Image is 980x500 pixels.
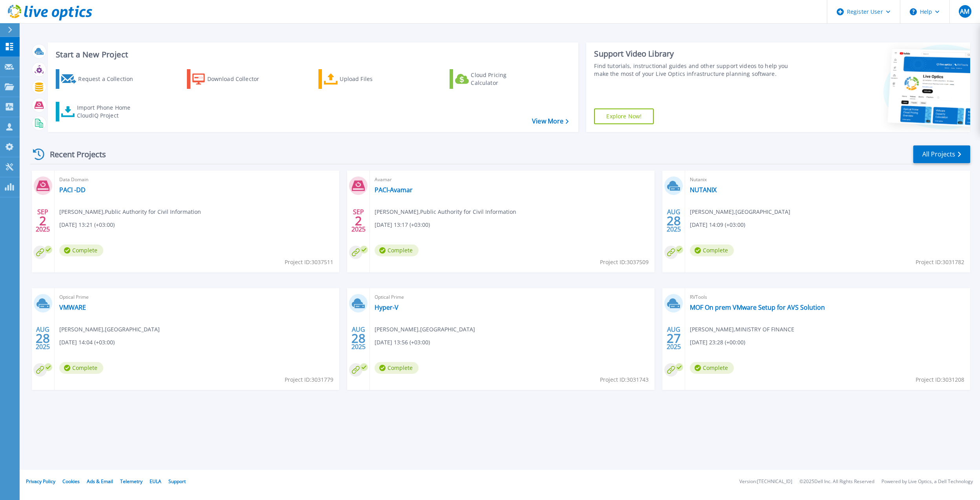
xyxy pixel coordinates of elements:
[87,478,113,485] a: Ads & Email
[351,324,366,353] div: AUG 2025
[59,186,86,194] a: PACI -DD
[594,49,792,59] div: Support Video Library
[960,8,969,15] span: AM
[375,338,430,347] span: [DATE] 13:56 (+03:00)
[375,186,413,194] a: PACI-Avamar
[690,221,745,229] span: [DATE] 14:09 (+03:00)
[351,335,366,342] span: 28
[207,71,270,87] div: Download Collector
[600,375,649,384] span: Project ID: 3031743
[666,324,681,353] div: AUG 2025
[690,244,734,256] span: Complete
[59,303,86,311] a: VMWARE
[187,69,274,89] a: Download Collector
[690,208,790,216] span: [PERSON_NAME] , [GEOGRAPHIC_DATA]
[59,293,335,301] span: Optical Prime
[59,362,103,374] span: Complete
[375,175,650,184] span: Avamar
[355,217,362,224] span: 2
[285,375,333,384] span: Project ID: 3031779
[59,338,115,347] span: [DATE] 14:04 (+03:00)
[78,71,141,87] div: Request a Collection
[351,206,366,235] div: SEP 2025
[690,293,965,301] span: RVTools
[690,303,825,311] a: MOF On prem VMware Setup for AVS Solution
[35,324,50,353] div: AUG 2025
[375,244,419,256] span: Complete
[450,69,537,89] a: Cloud Pricing Calculator
[667,335,681,342] span: 27
[59,221,115,229] span: [DATE] 13:21 (+03:00)
[690,175,965,184] span: Nutanix
[285,258,333,267] span: Project ID: 3037511
[30,145,117,164] div: Recent Projects
[471,71,534,87] div: Cloud Pricing Calculator
[375,325,475,334] span: [PERSON_NAME] , [GEOGRAPHIC_DATA]
[881,479,973,484] li: Powered by Live Optics, a Dell Technology
[59,208,201,216] span: [PERSON_NAME] , Public Authority for Civil Information
[690,186,717,194] a: NUTANIX
[318,69,406,89] a: Upload Files
[168,478,186,485] a: Support
[532,118,569,125] a: View More
[340,71,402,87] div: Upload Files
[77,104,138,119] div: Import Phone Home CloudIQ Project
[56,50,569,59] h3: Start a New Project
[690,325,794,334] span: [PERSON_NAME] , MINISTRY OF FINANCE
[150,478,161,485] a: EULA
[59,325,160,334] span: [PERSON_NAME] , [GEOGRAPHIC_DATA]
[36,335,50,342] span: 28
[690,362,734,374] span: Complete
[39,217,46,224] span: 2
[56,69,143,89] a: Request a Collection
[690,338,745,347] span: [DATE] 23:28 (+00:00)
[913,145,970,163] a: All Projects
[600,258,649,267] span: Project ID: 3037509
[666,206,681,235] div: AUG 2025
[799,479,874,484] li: © 2025 Dell Inc. All Rights Reserved
[59,175,335,184] span: Data Domain
[35,206,50,235] div: SEP 2025
[916,375,964,384] span: Project ID: 3031208
[667,217,681,224] span: 28
[59,244,103,256] span: Complete
[62,478,80,485] a: Cookies
[594,108,654,124] a: Explore Now!
[375,303,399,311] a: Hyper-V
[739,479,792,484] li: Version: [TECHNICAL_ID]
[916,258,964,267] span: Project ID: 3031782
[375,362,419,374] span: Complete
[26,478,55,485] a: Privacy Policy
[594,62,792,78] div: Find tutorials, instructional guides and other support videos to help you make the most of your L...
[120,478,143,485] a: Telemetry
[375,221,430,229] span: [DATE] 13:17 (+03:00)
[375,293,650,301] span: Optical Prime
[375,208,516,216] span: [PERSON_NAME] , Public Authority for Civil Information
